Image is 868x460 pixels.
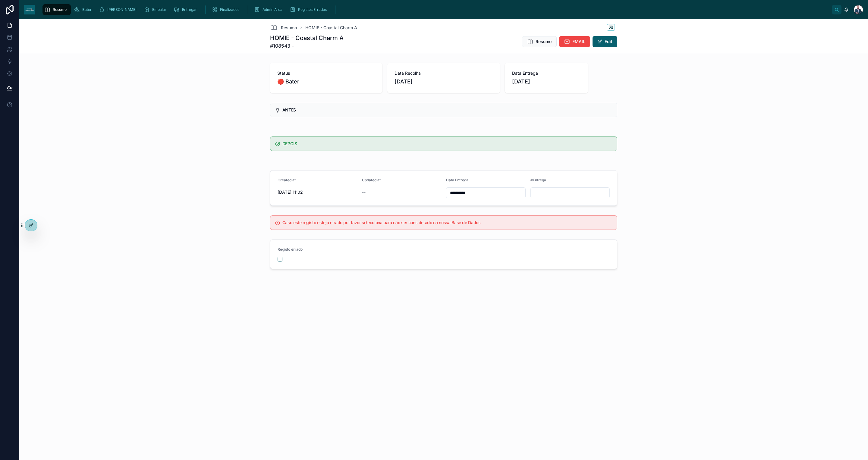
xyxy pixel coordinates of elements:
[559,36,590,47] button: EMAIL
[172,4,201,15] a: Entregar
[152,7,166,12] span: Embalar
[220,7,239,12] span: Finalizados
[107,7,137,12] span: [PERSON_NAME]
[572,39,585,45] span: EMAIL
[270,34,344,42] h1: HOMIE - Coastal Charm A
[53,7,67,12] span: Resumo
[142,4,171,15] a: Embalar
[278,247,303,252] span: Registo errado
[182,7,197,12] span: Entregar
[97,4,141,15] a: [PERSON_NAME]
[362,189,366,195] span: --
[24,5,35,14] img: App logo
[72,4,96,15] a: Bater
[593,36,617,47] button: Edit
[288,4,331,15] a: Registos Errados
[278,189,357,195] span: [DATE] 11:02
[512,70,581,76] span: Data Entrega
[82,7,92,12] span: Bater
[298,7,327,12] span: Registos Errados
[278,178,296,182] span: Created at
[446,178,468,182] span: Data Entrega
[270,42,344,49] span: #108543 -
[512,77,581,86] span: [DATE]
[522,36,557,47] button: Resumo
[263,7,282,12] span: Admin Area
[210,4,244,15] a: Finalizados
[282,221,612,225] h5: Caso este registo esteja errado por favor selecciona para não ser considerado na nossa Base de Dados
[282,108,612,112] h5: ANTES
[281,25,297,31] span: Resumo
[282,142,612,146] h5: DEPOIS
[39,3,832,16] div: scrollable content
[42,4,71,15] a: Resumo
[395,77,492,86] span: [DATE]
[530,178,546,182] span: #Entrega
[305,25,357,31] a: HOMIE - Coastal Charm A
[536,39,552,45] span: Resumo
[277,77,375,86] span: 🔴 Bater
[277,70,375,76] span: Status
[270,24,297,31] a: Resumo
[395,70,492,76] span: Data Recolha
[362,178,381,182] span: Updated at
[252,4,287,15] a: Admin Area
